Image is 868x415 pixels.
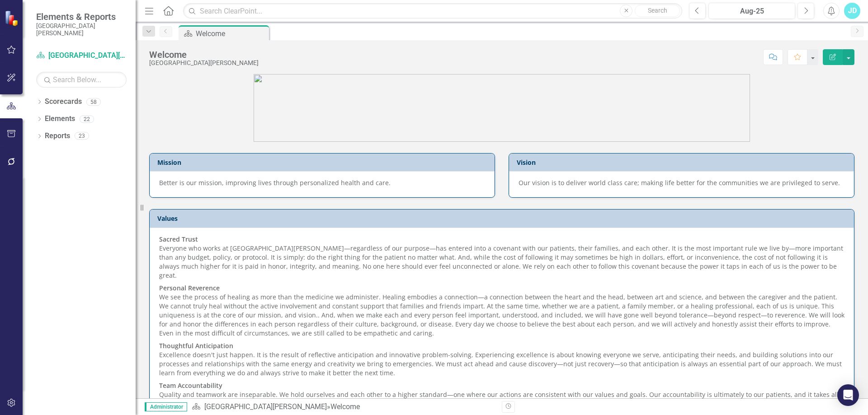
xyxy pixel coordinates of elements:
[648,7,667,14] span: Search
[36,22,127,37] small: [GEOGRAPHIC_DATA][PERSON_NAME]
[159,379,844,410] p: Quality and teamwork are inseparable. We hold ourselves and each other to a higher standard—one w...
[519,178,844,187] p: Our vision is to deliver world class care; making life better for the communities we are privileg...
[36,11,127,22] span: Elements & Reports
[159,284,220,292] strong: Personal Reverence
[204,402,327,411] a: [GEOGRAPHIC_DATA][PERSON_NAME]
[36,72,127,88] input: Search Below...
[159,340,844,379] p: Excellence doesn't just happen. It is the result of reflective anticipation and innovative proble...
[159,235,198,243] strong: Sacred Trust
[712,6,792,17] div: Aug-25
[45,114,75,124] a: Elements
[635,5,680,17] button: Search
[5,10,20,26] img: ClearPoint Strategy
[192,402,495,412] div: »
[196,28,267,39] div: Welcome
[159,235,844,282] p: Everyone who works at [GEOGRAPHIC_DATA][PERSON_NAME]—regardless of our purpose—has entered into a...
[45,131,70,141] a: Reports
[36,51,127,61] a: [GEOGRAPHIC_DATA][PERSON_NAME]
[159,341,233,350] strong: Thoughtful Anticipation
[145,402,187,411] span: Administrator
[75,132,89,140] div: 23
[45,97,82,107] a: Scorecards
[80,115,94,123] div: 22
[844,3,860,19] button: JD
[159,282,844,340] p: We see the process of healing as more than the medicine we administer. Healing embodies a connect...
[517,159,849,166] h3: Vision
[837,384,859,406] div: Open Intercom Messenger
[149,60,259,66] div: [GEOGRAPHIC_DATA][PERSON_NAME]
[86,98,101,106] div: 58
[159,178,485,187] p: Better is our mission, improving lives through personalized health and care.
[157,215,849,222] h3: Values
[159,381,222,390] strong: Team Accountability
[157,159,490,166] h3: Mission
[149,50,259,60] div: Welcome
[254,74,750,142] img: SJRMC%20new%20logo%203.jpg
[708,3,795,19] button: Aug-25
[183,3,682,19] input: Search ClearPoint...
[330,402,360,411] div: Welcome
